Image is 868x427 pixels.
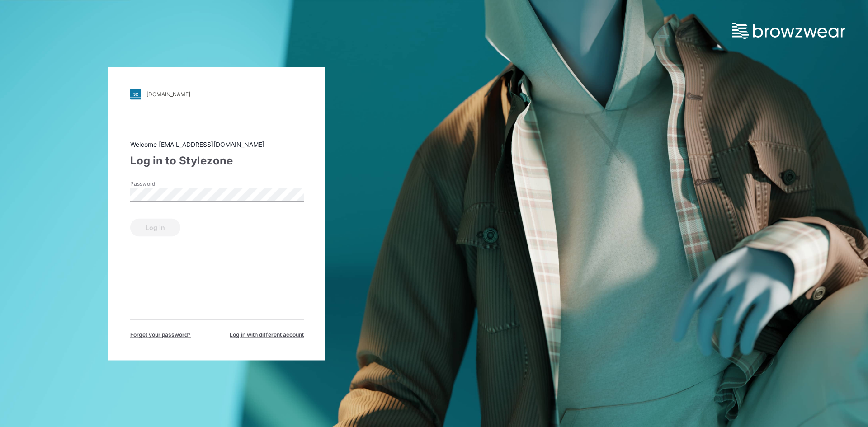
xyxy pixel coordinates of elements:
img: browzwear-logo.e42bd6dac1945053ebaf764b6aa21510.svg [732,23,845,39]
label: Password [130,179,193,188]
span: Log in with different account [230,330,304,338]
a: [DOMAIN_NAME] [130,89,304,99]
div: Log in to Stylezone [130,152,304,169]
div: Welcome [EMAIL_ADDRESS][DOMAIN_NAME] [130,139,304,149]
img: stylezone-logo.562084cfcfab977791bfbf7441f1a819.svg [130,89,141,99]
div: [DOMAIN_NAME] [146,91,190,98]
span: Forget your password? [130,330,191,338]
